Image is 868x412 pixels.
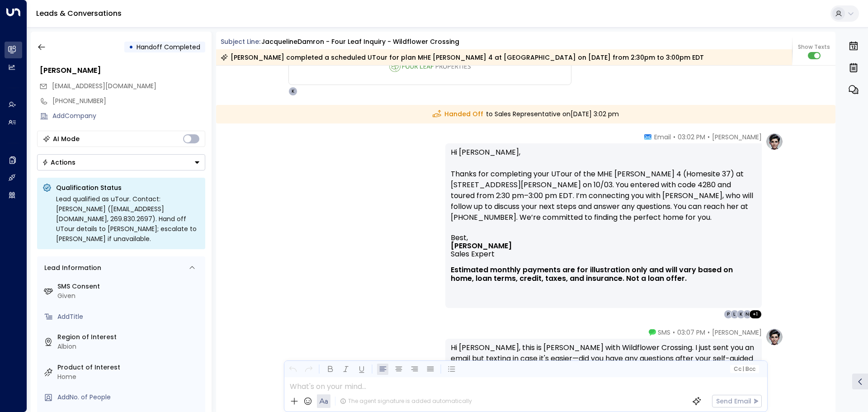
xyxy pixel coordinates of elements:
[673,328,675,337] span: •
[749,310,762,319] div: + 1
[451,242,512,250] span: [PERSON_NAME]
[56,194,200,244] div: Lead qualified as uTour. Contact: [PERSON_NAME] ([EMAIL_ADDRESS][DOMAIN_NAME], 269.830.2697). Han...
[52,111,205,121] div: AddCompany
[57,372,202,382] div: Home
[712,133,762,142] span: [PERSON_NAME]
[451,147,756,234] p: Hi [PERSON_NAME], Thanks for completing your UTour of the MHE [PERSON_NAME] 4 (Homesite 37) at [S...
[451,250,495,258] span: Sales Expert
[40,65,205,76] div: [PERSON_NAME]
[658,328,670,337] span: SMS
[216,105,836,123] div: to Sales Representative on [DATE] 3:02 pm
[57,312,202,322] div: AddTitle
[261,37,459,47] div: JacquelineDamron - Four Leaf Inquiry - Wildflower Crossing
[451,265,756,283] span: Estimated monthly payments are for illustration only and will vary based on home, loan terms, cre...
[303,364,314,375] button: Redo
[736,310,745,319] div: K
[221,53,704,62] div: [PERSON_NAME] completed a scheduled UTour for plan MHE [PERSON_NAME] 4 at [GEOGRAPHIC_DATA] on [D...
[742,366,744,372] span: |
[451,234,468,242] span: Best,
[137,43,200,52] span: Handoff Completed
[340,397,472,405] div: The agent signature is added automatically
[724,310,733,319] div: P
[56,183,200,192] p: Qualification Status
[57,291,202,301] div: Given
[673,133,675,142] span: •
[678,133,705,142] span: 03:02 PM
[129,39,133,55] div: •
[287,364,298,375] button: Undo
[712,328,762,337] span: [PERSON_NAME]
[798,43,830,51] span: Show Texts
[743,310,752,319] div: N
[221,37,260,46] span: Subject Line:
[57,363,202,372] label: Product of Interest
[451,342,756,407] div: Hi [PERSON_NAME], this is [PERSON_NAME] with Wildflower Crossing. I just sent you an email but te...
[57,282,202,291] label: SMS Consent
[730,365,759,374] button: Cc|Bcc
[654,133,671,142] span: Email
[677,328,705,337] span: 03:07 PM
[288,87,297,96] div: K
[37,154,205,170] button: Actions
[433,109,483,119] span: Handed Off
[708,133,710,142] span: •
[57,393,202,402] div: AddNo. of People
[765,133,783,151] img: profile-logo.png
[36,8,122,19] a: Leads & Conversations
[41,263,101,273] div: Lead Information
[52,81,156,91] span: nikewus4@yahoo.com
[765,328,783,346] img: profile-logo.png
[57,342,202,351] div: Albion
[733,366,755,372] span: Cc Bcc
[37,154,205,170] div: Button group with a nested menu
[52,81,156,90] span: [EMAIL_ADDRESS][DOMAIN_NAME]
[730,310,739,319] div: L
[52,96,205,106] div: [PHONE_NUMBER]
[57,332,202,342] label: Region of Interest
[42,158,75,166] div: Actions
[53,134,80,143] div: AI Mode
[708,328,710,337] span: •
